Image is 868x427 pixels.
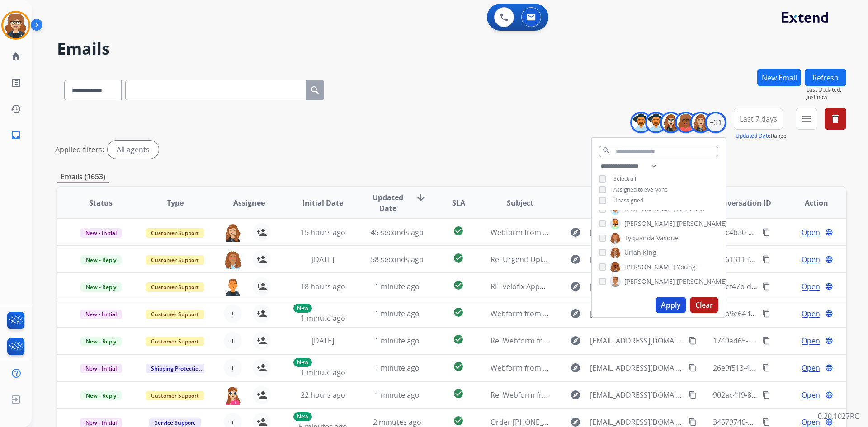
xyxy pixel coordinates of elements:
mat-icon: explore [570,281,581,292]
span: RE: velofix Appointment Reminder - [DATE] 9:30AM // [PERSON_NAME]’ bike, Serial No: DK1X2FT22091612 [491,282,844,291]
span: [DATE] [311,336,334,346]
span: Conversation ID [713,197,771,208]
mat-icon: check_circle [453,388,464,399]
span: 15 hours ago [301,227,345,237]
div: +31 [705,112,726,133]
span: [PERSON_NAME] [677,277,727,286]
mat-icon: content_copy [689,337,697,345]
h2: Emails [57,40,846,58]
img: agent-avatar [224,250,242,269]
span: [EMAIL_ADDRESS][DOMAIN_NAME] [590,227,683,238]
mat-icon: check_circle [453,334,464,345]
span: New - Reply [80,337,122,346]
mat-icon: explore [570,362,581,373]
span: 58 seconds ago [371,254,424,264]
span: King [643,248,656,257]
span: 1 minute ago [301,367,345,377]
span: Select all [613,175,636,183]
span: 1 minute ago [375,282,420,291]
mat-icon: content_copy [762,282,770,291]
img: agent-avatar [224,223,242,242]
span: Open [802,335,820,346]
span: Re: Webform from [EMAIL_ADDRESS][DOMAIN_NAME] on [DATE] [491,390,708,400]
mat-icon: check_circle [453,307,464,318]
p: New [293,412,312,421]
span: Customer Support [146,255,204,265]
span: Uriah [624,248,641,257]
mat-icon: explore [570,389,581,400]
button: Refresh [805,69,846,86]
span: 2 minutes ago [373,417,421,427]
mat-icon: check_circle [453,225,464,236]
span: New - Reply [80,255,122,265]
mat-icon: check_circle [453,253,464,263]
p: 0.20.1027RC [818,411,859,422]
span: Young [677,263,696,272]
button: Clear [690,297,718,313]
mat-icon: explore [570,308,581,319]
mat-icon: person_add [256,308,267,319]
span: 34579746-60ed-41bc-b556-8d2445b93f64 [713,417,852,427]
mat-icon: content_copy [762,364,770,372]
span: Webform from [EMAIL_ADDRESS][DOMAIN_NAME] on [DATE] [491,363,695,373]
span: Order [PHONE_NUMBER] [491,417,576,427]
mat-icon: language [825,228,833,236]
span: + [231,362,235,373]
span: Just now [807,94,846,101]
mat-icon: explore [570,254,581,265]
span: New - Reply [80,391,122,400]
mat-icon: home [10,51,21,62]
span: SLA [452,197,465,208]
mat-icon: language [825,255,833,263]
span: Open [802,389,820,400]
span: Customer Support [146,228,204,238]
span: [EMAIL_ADDRESS][DOMAIN_NAME] [590,389,683,400]
span: [PERSON_NAME] [624,277,675,286]
mat-icon: check_circle [453,361,464,372]
mat-icon: language [825,337,833,345]
span: 22 hours ago [301,390,345,400]
mat-icon: check_circle [453,280,464,291]
span: Assignee [233,197,265,208]
p: New [293,304,312,313]
mat-icon: person_add [256,335,267,346]
span: Open [802,308,820,319]
mat-icon: delete [830,113,841,124]
span: Re: Webform from [EMAIL_ADDRESS][DOMAIN_NAME] on [DATE] [491,336,708,346]
span: New - Initial [80,364,122,373]
span: Tyquanda [624,234,655,243]
span: Unassigned [613,197,643,204]
img: avatar [3,13,28,38]
span: Updated Date [368,192,409,214]
mat-icon: person_add [256,362,267,373]
button: Last 7 days [734,108,783,130]
span: Webform from [EMAIL_ADDRESS][DOMAIN_NAME] on [DATE] [491,309,695,319]
mat-icon: list_alt [10,77,21,88]
span: 45 seconds ago [371,227,424,237]
img: agent-avatar [224,386,242,405]
img: agent-avatar [224,277,242,296]
span: 1 minute ago [301,313,345,323]
p: New [293,358,312,367]
mat-icon: language [825,391,833,399]
span: Last Updated: [807,86,846,94]
span: 1749ad65-1fed-49d0-b5b3-b949098e20cd [713,336,853,346]
span: New - Initial [80,310,122,319]
span: Status [89,197,113,208]
mat-icon: person_add [256,227,267,238]
span: [EMAIL_ADDRESS][DOMAIN_NAME] [590,281,683,292]
span: [PERSON_NAME] [624,219,675,228]
span: Initial Date [302,197,343,208]
span: Open [802,362,820,373]
span: 1 minute ago [375,363,420,373]
mat-icon: person_add [256,389,267,400]
mat-icon: search [310,85,321,96]
button: + [224,359,242,377]
span: 1 minute ago [375,390,420,400]
span: + [231,335,235,346]
mat-icon: content_copy [762,391,770,399]
span: Customer Support [146,337,204,346]
span: + [231,308,235,319]
mat-icon: history [10,103,21,114]
p: Emails (1653) [57,171,109,183]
